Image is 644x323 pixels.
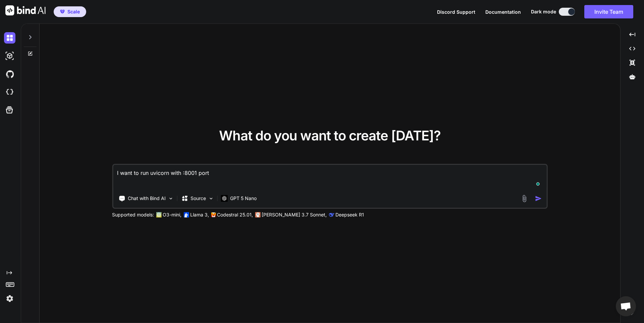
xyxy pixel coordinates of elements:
img: Pick Models [208,196,214,201]
img: settings [4,293,15,304]
img: Pick Tools [168,196,173,201]
img: claude [255,212,260,217]
p: Llama 3, [190,211,209,218]
img: darkAi-studio [4,50,15,62]
button: Invite Team [584,5,633,18]
p: [PERSON_NAME] 3.7 Sonnet, [262,211,327,218]
button: Documentation [485,8,521,15]
textarea: To enrich screen reader interactions, please activate Accessibility in Grammarly extension settings [113,165,547,190]
span: Dark mode [531,8,556,15]
p: Source [191,195,206,202]
button: Discord Support [437,8,475,15]
p: Deepseek R1 [335,211,364,218]
p: O3-mini, [163,211,181,218]
img: Llama2 [183,212,189,217]
p: Supported models: [112,211,154,218]
span: Scale [67,8,80,15]
img: GPT 5 Nano [221,195,227,201]
p: Chat with Bind AI [128,195,166,202]
img: Mistral-AI [211,212,216,217]
img: githubDark [4,68,15,80]
span: Documentation [485,9,521,15]
div: Open chat [616,296,636,316]
img: claude [329,212,334,217]
img: attachment [521,195,528,202]
img: darkChat [4,32,15,44]
button: premiumScale [54,6,86,17]
span: What do you want to create [DATE]? [219,127,441,144]
img: premium [60,10,65,14]
p: GPT 5 Nano [230,195,257,202]
p: Codestral 25.01, [217,211,253,218]
img: cloudideIcon [4,86,15,98]
img: Bind AI [5,5,46,15]
img: GPT-4 [156,212,161,217]
span: Discord Support [437,9,475,15]
img: icon [535,195,542,202]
